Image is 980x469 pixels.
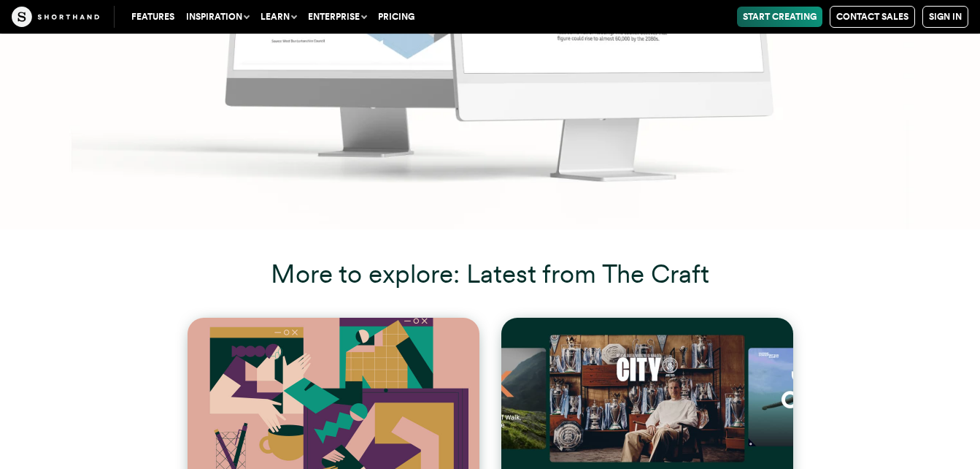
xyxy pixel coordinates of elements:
[29,259,951,289] h3: More to explore: Latest from The Craft
[737,7,822,27] a: Start Creating
[126,7,180,27] a: Features
[255,7,302,27] button: Learn
[830,6,915,28] a: Contact Sales
[372,7,420,27] a: Pricing
[922,6,968,28] a: Sign in
[180,7,255,27] button: Inspiration
[302,7,372,27] button: Enterprise
[12,7,99,27] img: The Craft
